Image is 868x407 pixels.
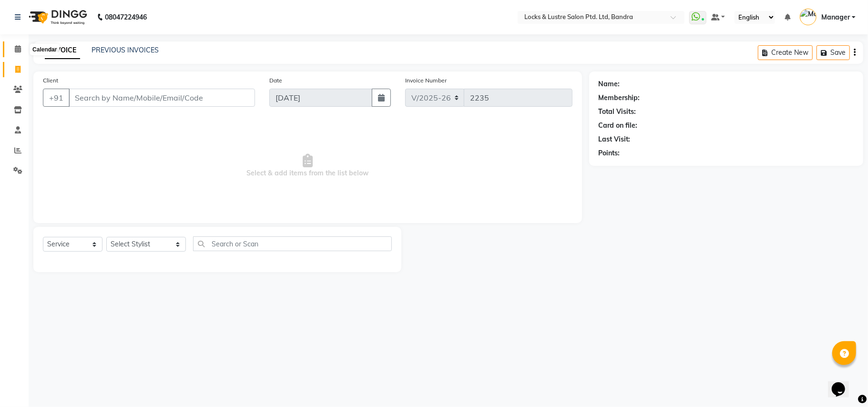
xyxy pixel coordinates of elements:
[599,134,631,144] div: Last Visit:
[828,369,858,397] iframe: chat widget
[758,45,813,60] button: Create New
[193,236,392,251] input: Search or Scan
[43,89,70,107] button: +91
[599,93,640,103] div: Membership:
[269,76,282,85] label: Date
[599,79,620,89] div: Name:
[43,76,58,85] label: Client
[30,44,59,55] div: Calendar
[69,89,255,107] input: Search by Name/Mobile/Email/Code
[800,9,817,25] img: Manager
[43,118,572,214] span: Select & add items from the list below
[105,4,147,31] b: 08047224946
[817,45,850,60] button: Save
[92,46,159,54] a: PREVIOUS INVOICES
[24,4,90,31] img: logo
[599,148,620,158] div: Points:
[405,76,447,85] label: Invoice Number
[821,12,850,22] span: Manager
[599,107,636,117] div: Total Visits:
[599,121,638,131] div: Card on file:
